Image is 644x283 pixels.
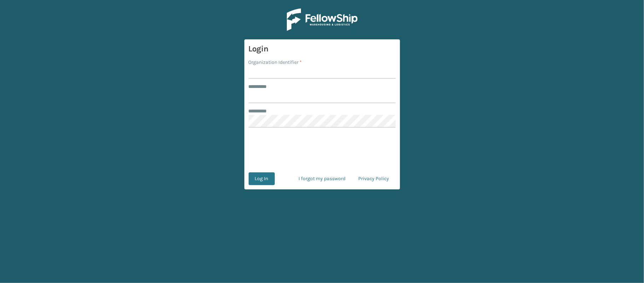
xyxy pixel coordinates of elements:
[292,172,352,185] a: I forgot my password
[249,59,302,66] label: Organization Identifier
[352,172,396,185] a: Privacy Policy
[268,136,376,164] iframe: reCAPTCHA
[249,172,275,185] button: Log In
[249,44,396,54] h3: Login
[287,9,358,31] img: Logo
